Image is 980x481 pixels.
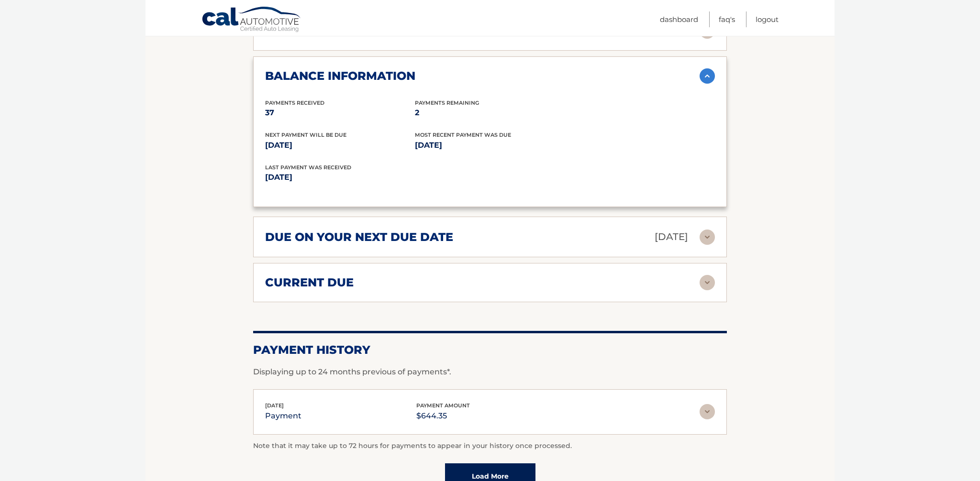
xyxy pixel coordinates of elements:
span: [DATE] [265,402,284,409]
a: FAQ's [719,11,735,27]
a: Dashboard [660,11,698,27]
span: Payments Remaining [415,99,479,106]
p: Note that it may take up to 72 hours for payments to appear in your history once processed. [253,440,727,452]
p: payment [265,409,301,423]
a: Cal Automotive [201,6,302,34]
p: 37 [265,106,415,120]
h2: due on your next due date [265,230,453,244]
span: Payments Received [265,99,324,106]
p: Displaying up to 24 months previous of payments*. [253,366,727,378]
p: [DATE] [415,139,565,152]
img: accordion-rest.svg [700,404,715,419]
p: $644.35 [416,409,470,423]
img: accordion-active.svg [700,68,715,84]
p: 2 [415,106,565,120]
h2: Payment History [253,343,727,357]
h2: balance information [265,69,415,83]
span: Last Payment was received [265,164,351,171]
img: accordion-rest.svg [700,230,715,245]
span: Next Payment will be due [265,131,346,138]
p: [DATE] [265,139,415,152]
p: [DATE] [265,171,490,184]
span: Most Recent Payment Was Due [415,131,511,138]
span: payment amount [416,402,470,409]
p: [DATE] [655,229,688,245]
h2: current due [265,275,354,290]
a: Logout [756,11,779,27]
img: accordion-rest.svg [700,275,715,290]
